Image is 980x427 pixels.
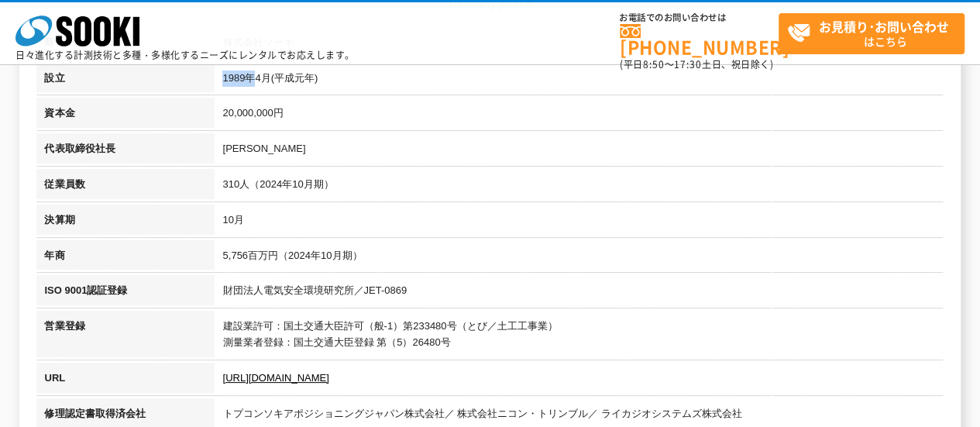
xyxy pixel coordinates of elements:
th: 決算期 [36,205,215,240]
td: 10月 [215,205,943,240]
th: 営業登録 [36,311,215,363]
td: [PERSON_NAME] [215,133,943,169]
th: ISO 9001認証登録 [36,275,215,311]
th: 年商 [36,240,215,276]
td: 310人（2024年10月期） [215,169,943,205]
th: URL [36,363,215,398]
td: 建設業許可：国土交通大臣許可（般-1）第233480号（とび／土工工事業） 測量業者登録：国土交通大臣登録 第（5）26480号 [215,311,943,363]
a: [URL][DOMAIN_NAME] [222,372,328,384]
span: 8:50 [643,57,665,71]
th: 資本金 [36,98,215,133]
td: 5,756百万円（2024年10月期） [215,240,943,276]
th: 従業員数 [36,169,215,205]
span: はこちら [787,14,964,53]
td: 1989年4月(平成元年) [215,63,943,98]
td: 20,000,000円 [215,98,943,133]
span: 17:30 [674,57,702,71]
a: お見積り･お問い合わせはこちら [779,13,965,54]
th: 代表取締役社長 [36,133,215,169]
th: 設立 [36,63,215,98]
p: 日々進化する計測技術と多種・多様化するニーズにレンタルでお応えします。 [15,50,355,60]
strong: お見積り･お問い合わせ [819,17,949,36]
span: お電話でのお問い合わせは [620,13,779,22]
td: 財団法人電気安全環境研究所／JET-0869 [215,275,943,311]
a: [PHONE_NUMBER] [620,24,779,56]
span: (平日 ～ 土日、祝日除く) [620,57,773,71]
